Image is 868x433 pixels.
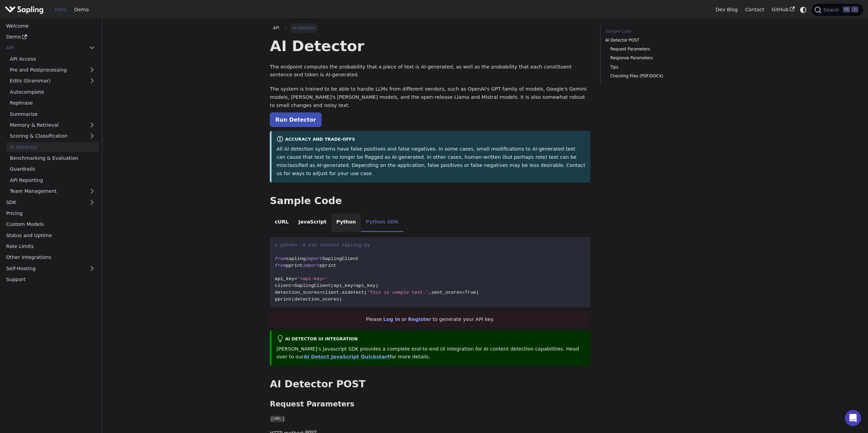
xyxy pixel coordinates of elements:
button: Collapse sidebar category 'API' [85,43,99,53]
span: = [353,283,356,288]
a: SDK [2,197,85,207]
span: True [465,290,476,295]
span: AI Detector [290,23,318,33]
a: GitHub [768,4,798,15]
a: Autocomplete [6,87,99,97]
span: ) [339,297,342,302]
div: AI Detector UI integration [277,335,586,343]
span: ( [331,283,334,288]
li: Python [332,213,361,232]
div: Accuracy and Trade-offs [277,136,586,144]
li: Python SDK [361,213,403,232]
button: Search (Ctrl+K) [812,4,863,16]
span: pprint [275,297,292,302]
span: pprint [286,263,303,268]
code: [URL] [270,416,285,422]
a: Run Detector [270,112,321,127]
span: from [275,263,286,268]
li: JavaScript [294,213,332,232]
p: All AI detection systems have false positives and false negatives. In some cases, small modificat... [277,145,586,177]
span: aidetect [342,290,364,295]
a: Docs [51,4,71,15]
a: Summarize [6,109,99,119]
span: client [275,283,292,288]
h2: AI Detector POST [270,378,590,390]
a: Welcome [2,21,99,31]
div: Please or to generate your API key. [270,312,590,327]
a: AI Detector [6,142,99,152]
a: API Reporting [6,175,99,185]
span: = [462,290,465,295]
h1: AI Detector [270,37,590,55]
span: import [303,263,320,268]
span: SaplingClient [322,256,359,261]
span: sent_scores [431,290,462,295]
span: SaplingClient [294,283,331,288]
li: cURL [270,213,293,232]
a: Memory & Retrieval [6,120,99,130]
a: Status and Uptime [2,230,99,240]
a: Contact [741,4,768,15]
a: API [270,23,282,33]
a: Pre and Postprocessing [6,65,99,75]
span: api_key [334,283,353,288]
a: Sapling.ai [5,5,46,15]
h3: Request Parameters [270,400,590,409]
span: = [294,276,297,281]
a: Benchmarking & Evaluation [6,153,99,163]
span: detection_scores [275,290,320,295]
span: # python -m pip install sapling-py [275,243,370,248]
span: = [320,290,322,295]
a: Rephrase [6,98,99,108]
span: ( [292,297,294,302]
a: Demo [2,32,99,42]
span: API [273,26,279,30]
a: Dev Blog [712,4,741,15]
span: detection_scores [294,297,339,302]
a: API Access [6,54,99,64]
a: Scoring & Classification [6,131,99,141]
a: Team Management [6,186,99,196]
a: Sample Code [605,28,698,35]
nav: Breadcrumbs [270,23,590,33]
a: Support [2,275,99,284]
span: '<api-key>' [297,276,328,281]
button: Switch between dark and light mode (currently system mode) [798,5,808,15]
p: The endpoint computes the probability that a piece of text is AI-generated, as well as the probab... [270,63,590,79]
a: AI Detect JavaScript Quickstart [304,354,389,359]
a: Checking Files (PDF/DOCX) [610,73,695,79]
span: api_key [356,283,375,288]
span: ) [376,283,378,288]
a: Self-Hosting [2,263,99,273]
span: . [339,290,342,295]
span: ) [476,290,479,295]
span: api_key [275,276,294,281]
span: from [275,256,286,261]
button: Expand sidebar category 'SDK' [85,197,99,207]
a: API [2,43,85,53]
span: sapling [286,256,305,261]
a: Response Parameters [610,55,695,61]
a: Custom Models [2,219,99,229]
a: Log In [383,316,400,322]
a: AI Detector POST [605,37,698,44]
a: Other Integrations [2,252,99,262]
span: ( [364,290,367,295]
img: Sapling.ai [5,5,44,15]
a: Tips [610,64,695,71]
span: client [322,290,339,295]
span: import [306,256,322,261]
span: , [428,290,431,295]
a: Request Parameters [610,46,695,52]
p: [PERSON_NAME]'s Javascript SDK provides a complete end-to-end UI integration for AI content detec... [277,345,586,361]
span: = [292,283,294,288]
a: Rate Limits [2,242,99,251]
a: Edits (Grammar) [6,76,99,86]
p: The system is trained to be able to handle LLMs from different vendors, such as OpenAI's GPT fami... [270,85,590,109]
a: Demo [71,4,92,15]
a: Guardrails [6,164,99,174]
h2: Sample Code [270,195,590,207]
iframe: Intercom live chat [845,410,861,426]
span: 'This is sample text.' [367,290,428,295]
a: Pricing [2,208,99,218]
